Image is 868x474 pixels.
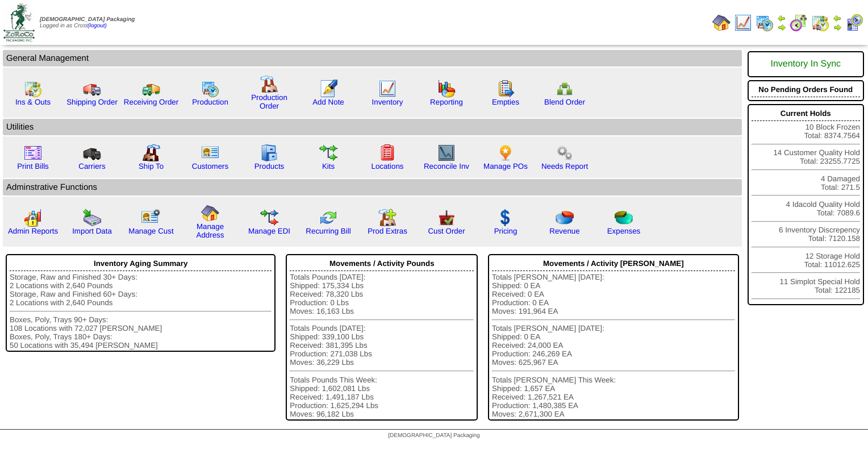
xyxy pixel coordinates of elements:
[201,144,219,162] img: customers.gif
[87,23,107,29] a: (logout)
[615,209,633,227] img: pie_chart2.png
[556,144,574,162] img: workflow.png
[40,16,135,29] span: Logged in as Crost
[428,227,465,235] a: Cust Order
[248,227,290,235] a: Manage EDI
[260,209,278,227] img: edi.gif
[752,53,860,75] div: Inventory In Sync
[40,16,135,23] span: [DEMOGRAPHIC_DATA] Packaging
[556,80,574,98] img: network.png
[496,144,515,162] img: po.png
[437,209,456,227] img: cust_order.png
[141,209,162,227] img: managecust.png
[254,162,285,171] a: Products
[437,144,456,162] img: line_graph2.gif
[3,119,742,135] td: Utilities
[10,273,272,350] div: Storage, Raw and Finished 30+ Days: 2 Locations with 2,640 Pounds Storage, Raw and Finished 60+ D...
[142,144,160,162] img: factory2.gif
[322,162,335,171] a: Kits
[492,273,735,418] div: Totals [PERSON_NAME] [DATE]: Shipped: 0 EA Received: 0 EA Production: 0 EA Moves: 191,964 EA Tota...
[368,227,407,235] a: Prod Extras
[319,209,337,227] img: reconcile.gif
[378,80,397,98] img: line_graph.gif
[78,162,105,171] a: Carriers
[15,98,51,106] a: Ins & Outs
[192,162,228,171] a: Customers
[290,273,474,418] div: Totals Pounds [DATE]: Shipped: 175,334 Lbs Received: 78,320 Lbs Production: 0 Lbs Moves: 16,163 L...
[3,50,742,66] td: General Management
[372,98,403,106] a: Inventory
[201,204,219,222] img: home.gif
[544,98,585,106] a: Blend Order
[430,98,463,106] a: Reporting
[492,98,519,106] a: Empties
[541,162,588,171] a: Needs Report
[17,162,49,171] a: Print Bills
[833,23,842,32] img: arrowright.gif
[197,222,224,239] a: Manage Address
[306,227,350,235] a: Recurring Bill
[378,144,397,162] img: locations.gif
[777,23,786,32] img: arrowright.gif
[312,98,344,106] a: Add Note
[845,14,863,32] img: calendarcustomer.gif
[128,227,173,235] a: Manage Cust
[371,162,403,171] a: Locations
[3,3,35,41] img: zoroco-logo-small.webp
[83,80,101,98] img: truck.gif
[24,209,42,227] img: graph2.png
[378,209,397,227] img: prodextras.gif
[83,209,101,227] img: import.gif
[424,162,469,171] a: Reconcile Inv
[290,256,474,271] div: Movements / Activity Pounds
[790,14,808,32] img: calendarblend.gif
[319,144,337,162] img: workflow.gif
[734,14,752,32] img: line_graph.gif
[496,209,515,227] img: dollar.gif
[72,227,112,235] a: Import Data
[139,162,164,171] a: Ship To
[492,256,735,271] div: Movements / Activity [PERSON_NAME]
[494,227,518,235] a: Pricing
[201,80,219,98] img: calendarprod.gif
[712,14,731,32] img: home.gif
[437,80,456,98] img: graph.gif
[811,14,829,32] img: calendarinout.gif
[748,104,864,305] div: 10 Block Frozen Total: 8374.7564 14 Customer Quality Hold Total: 23255.7725 4 Damaged Total: 271....
[3,179,742,196] td: Adminstrative Functions
[752,106,860,121] div: Current Holds
[124,98,178,106] a: Receiving Order
[10,256,272,271] div: Inventory Aging Summary
[24,144,42,162] img: invoice2.gif
[833,14,842,23] img: arrowleft.gif
[607,227,641,235] a: Expenses
[142,80,160,98] img: truck2.gif
[388,433,479,439] span: [DEMOGRAPHIC_DATA] Packaging
[556,209,574,227] img: pie_chart.png
[549,227,579,235] a: Revenue
[251,93,287,110] a: Production Order
[66,98,118,106] a: Shipping Order
[192,98,228,106] a: Production
[260,144,278,162] img: cabinet.gif
[496,80,515,98] img: workorder.gif
[483,162,528,171] a: Manage POs
[260,75,278,93] img: factory.gif
[83,144,101,162] img: truck3.gif
[752,82,860,97] div: No Pending Orders Found
[756,14,774,32] img: calendarprod.gif
[8,227,58,235] a: Admin Reports
[319,80,337,98] img: orders.gif
[24,80,42,98] img: calendarinout.gif
[777,14,786,23] img: arrowleft.gif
